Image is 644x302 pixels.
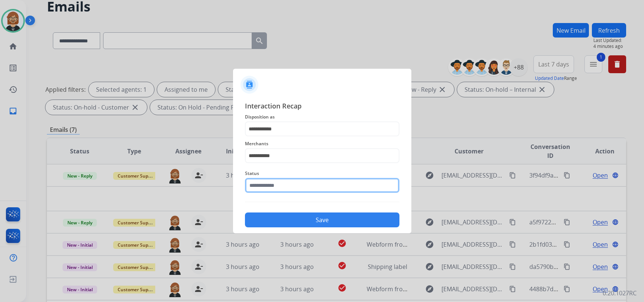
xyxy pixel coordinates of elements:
[245,101,399,113] span: Interaction Recap
[603,289,637,298] p: 0.20.1027RC
[240,76,258,94] img: contactIcon
[245,212,399,227] button: Save
[245,139,399,148] span: Merchants
[245,113,399,121] span: Disposition as
[245,169,399,178] span: Status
